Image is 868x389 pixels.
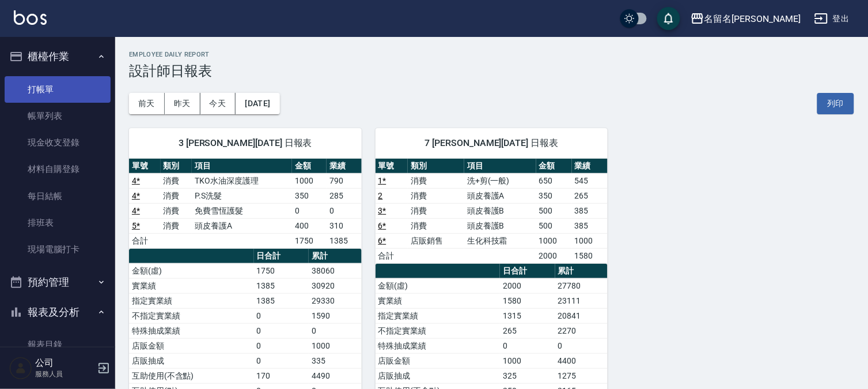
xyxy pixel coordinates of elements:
td: 23111 [555,293,608,308]
td: 1000 [536,233,572,248]
td: 1385 [254,278,309,293]
td: 免費雪恆護髮 [192,203,292,218]
td: 2000 [500,278,555,293]
a: 現場電腦打卡 [5,236,111,263]
td: 生化科技霜 [464,233,536,248]
a: 現金收支登錄 [5,129,111,156]
td: 38060 [309,263,362,278]
td: 325 [500,368,555,383]
td: 1275 [555,368,608,383]
img: Person [9,357,32,380]
span: 3 [PERSON_NAME][DATE] 日報表 [143,137,348,149]
td: 20841 [555,308,608,323]
td: 店販抽成 [129,353,254,368]
td: 30920 [309,278,362,293]
td: 互助使用(不含點) [129,368,254,383]
td: 310 [327,218,361,233]
button: 列印 [817,93,854,114]
td: 頭皮養護A [464,188,536,203]
td: 0 [254,338,309,353]
td: 1590 [309,308,362,323]
td: 1580 [500,293,555,308]
th: 項目 [464,159,536,174]
button: [DATE] [236,93,279,114]
th: 累計 [555,264,608,279]
td: 0 [500,338,555,353]
td: 頭皮養護B [464,203,536,218]
td: 頭皮養護A [192,218,292,233]
td: 385 [572,203,608,218]
td: 0 [327,203,361,218]
td: 2270 [555,323,608,338]
td: 特殊抽成業績 [129,323,254,338]
p: 服務人員 [35,369,94,379]
td: 0 [555,338,608,353]
td: 金額(虛) [376,278,501,293]
td: 1750 [254,263,309,278]
td: 350 [536,188,572,203]
td: 金額(虛) [129,263,254,278]
td: 4400 [555,353,608,368]
td: 合計 [376,248,408,263]
td: 消費 [161,218,192,233]
td: 消費 [161,188,192,203]
td: 500 [536,203,572,218]
button: 登出 [810,8,854,29]
td: 指定實業績 [129,293,254,308]
td: 合計 [129,233,161,248]
div: 名留名[PERSON_NAME] [704,12,801,26]
th: 業績 [327,159,361,174]
td: 1580 [572,248,608,263]
td: 29330 [309,293,362,308]
td: 店販金額 [376,353,501,368]
td: 消費 [161,203,192,218]
a: 排班表 [5,210,111,236]
th: 金額 [536,159,572,174]
td: 消費 [161,173,192,188]
a: 材料自購登錄 [5,156,111,182]
td: 1000 [309,338,362,353]
td: 店販銷售 [408,233,464,248]
td: 0 [292,203,327,218]
th: 日合計 [500,264,555,279]
td: 0 [254,308,309,323]
td: 消費 [408,188,464,203]
td: 265 [500,323,555,338]
td: 洗+剪(一般) [464,173,536,188]
td: 650 [536,173,572,188]
td: 0 [254,353,309,368]
td: 385 [572,218,608,233]
td: 1385 [327,233,361,248]
td: 170 [254,368,309,383]
button: 櫃檯作業 [5,42,111,72]
h5: 公司 [35,357,94,369]
td: 不指定實業績 [129,308,254,323]
td: 實業績 [376,293,501,308]
table: a dense table [129,159,362,249]
span: 7 [PERSON_NAME][DATE] 日報表 [389,137,594,149]
th: 單號 [129,159,161,174]
td: 4490 [309,368,362,383]
td: 實業績 [129,278,254,293]
th: 類別 [408,159,464,174]
td: 消費 [408,173,464,188]
td: 1000 [292,173,327,188]
th: 單號 [376,159,408,174]
td: 1315 [500,308,555,323]
th: 累計 [309,249,362,264]
h3: 設計師日報表 [129,63,854,79]
th: 業績 [572,159,608,174]
td: 790 [327,173,361,188]
td: 27780 [555,278,608,293]
td: 500 [536,218,572,233]
button: 報表及分析 [5,297,111,327]
td: 消費 [408,203,464,218]
td: 350 [292,188,327,203]
img: Logo [14,10,47,25]
button: 今天 [200,93,236,114]
td: 265 [572,188,608,203]
td: 0 [309,323,362,338]
td: 335 [309,353,362,368]
th: 金額 [292,159,327,174]
button: save [657,7,680,30]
